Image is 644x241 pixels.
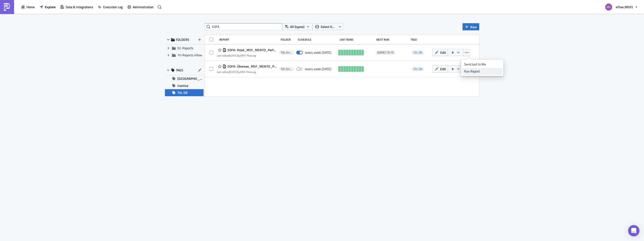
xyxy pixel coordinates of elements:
[95,3,125,11] button: Execution Log
[413,67,422,71] span: TDL DB
[413,50,422,55] span: TDL DB
[281,67,292,71] span: TDL-Entwicklung
[313,23,343,30] button: Select Owner
[440,66,446,71] span: Edit
[470,24,477,29] span: New
[133,4,154,9] span: Administration
[229,70,238,74] time: 2025-08-25T11:27:01Z
[3,3,11,11] img: PushMetrics
[177,89,188,96] span: TDL DB
[176,38,189,42] span: FOLDERS
[628,225,639,236] div: Open Intercom Messenger
[411,67,424,71] span: TDL DB
[37,3,58,11] button: Explore
[376,38,409,41] div: Next Run
[19,3,37,11] button: Home
[605,3,613,11] img: Avatar
[462,23,479,30] button: New
[58,3,95,11] button: Data & Integrations
[432,65,448,73] button: Edit
[27,4,35,9] span: Home
[616,4,633,9] span: 4flow (MSF)
[66,4,93,9] span: Data & Integrations
[226,48,277,52] span: SOFA- Road_MSF_MENTO_Performance Dashboard
[229,53,238,58] time: 2025-08-25T11:26:38Z
[165,82,204,89] button: Inactive
[205,23,282,30] input: Search Reports
[165,89,204,96] button: TDL DB
[305,50,331,55] div: every week on Wednesday
[103,4,123,9] span: Execution Log
[340,38,374,41] div: Last Runs
[464,62,500,67] div: Send Just to Me
[305,67,331,71] div: every week on Wednesday
[432,49,448,56] button: Edit
[217,70,277,74] div: last edited by MSF Planung
[464,69,500,74] div: Run Report
[176,68,183,72] span: TAGS
[377,51,394,54] span: [DATE] 15:15
[177,82,188,89] span: Inactive
[290,24,304,29] span: All (types)
[602,2,640,12] button: 4flow (MSF)
[281,38,295,41] div: Folder
[321,24,336,29] span: Select Owner
[165,75,204,82] button: [GEOGRAPHIC_DATA]
[440,50,446,55] span: Edit
[217,54,277,57] div: last edited by MSF Planung
[226,64,277,69] span: SOFA- Übersee_MSF_MENTO_Performance Dashboard
[125,3,156,11] button: Administration
[45,4,56,9] span: Explore
[281,51,292,54] span: TDL-Entwicklung
[219,38,278,41] div: Report
[411,50,424,55] span: TDL DB
[177,75,204,82] span: [GEOGRAPHIC_DATA]
[411,38,430,41] div: Tags
[177,46,193,50] span: 02-Reports
[282,23,313,30] button: All (types)
[298,38,337,41] div: Schedule
[177,53,202,57] span: 10-Reports 4flow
